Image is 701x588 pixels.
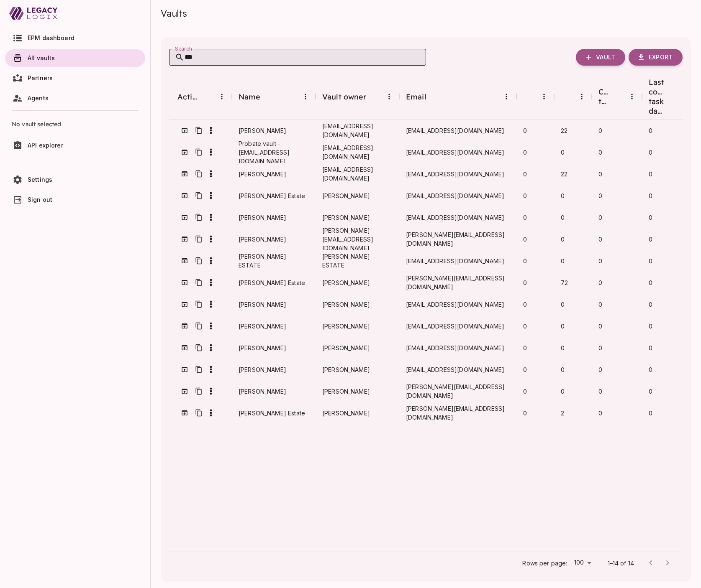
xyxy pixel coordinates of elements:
[516,77,554,116] div: Agent tasks
[523,235,527,244] div: 0
[177,297,192,311] button: Go to vault
[649,409,652,417] div: 0
[5,29,145,47] a: EPM dashboard
[177,406,192,420] button: Go to vault
[561,278,568,287] div: 72
[177,232,192,246] button: Go to vault
[523,322,527,331] div: 0
[523,257,527,265] div: 0
[239,365,286,374] span: [PERSON_NAME]
[523,278,527,287] div: 0
[598,170,602,178] div: 0
[561,126,567,135] div: 22
[598,126,602,135] div: 0
[649,126,652,135] div: 0
[367,89,381,104] button: Sort
[561,89,575,104] button: Sort
[406,274,510,291] span: [PERSON_NAME][EMAIL_ADDRESS][DOMAIN_NAME]
[177,275,192,290] button: Go to vault
[523,344,527,352] div: 0
[679,89,694,104] button: Menu
[322,226,393,252] span: [PERSON_NAME][EMAIL_ADDRESS][DOMAIN_NAME]
[298,89,313,104] button: Menu
[322,365,370,374] span: [PERSON_NAME]
[649,365,652,374] div: 0
[523,365,527,374] div: 0
[598,87,610,106] div: Completed tasks
[239,278,305,287] span: [PERSON_NAME] Estate
[523,89,537,104] button: Sort
[571,557,594,569] div: 100
[649,322,652,331] div: 0
[239,170,286,178] span: [PERSON_NAME]
[523,148,527,157] div: 0
[177,92,200,102] div: Actions
[523,126,527,135] div: 0
[523,170,527,178] div: 0
[239,322,286,331] span: [PERSON_NAME]
[523,409,527,417] div: 0
[561,170,567,178] div: 22
[177,254,192,268] button: Go to vault
[406,300,504,309] span: [EMAIL_ADDRESS][DOMAIN_NAME]
[177,210,192,224] button: Go to vault
[596,53,615,61] span: Vault
[316,77,399,116] div: Vault owner
[382,89,397,104] button: Menu
[624,89,639,104] button: Menu
[5,89,145,107] a: Agents
[192,319,206,333] button: Copy Vault ID
[561,191,565,200] div: 0
[406,92,426,102] div: Email
[406,126,504,135] span: [EMAIL_ADDRESS][DOMAIN_NAME]
[649,213,652,222] div: 0
[322,92,367,102] div: Vault owner
[649,257,652,265] div: 0
[192,210,206,224] button: Copy Vault ID
[642,77,696,116] div: Last completed task date
[239,409,305,417] span: [PERSON_NAME] Estate
[239,139,309,165] span: Probate vault - [EMAIL_ADDRESS][DOMAIN_NAME]
[175,45,193,52] label: Search
[537,89,552,104] button: Menu
[322,213,370,222] span: [PERSON_NAME]
[561,344,565,352] div: 0
[322,252,393,270] span: [PERSON_NAME] ESTATE
[5,171,145,188] a: Settings
[192,406,206,420] button: Copy Vault ID
[649,53,673,61] span: Export
[523,387,527,396] div: 0
[523,300,527,309] div: 0
[192,123,206,137] button: Copy Vault ID
[649,235,652,244] div: 0
[28,176,52,183] span: Settings
[322,165,393,183] span: [EMAIL_ADDRESS][DOMAIN_NAME]
[28,196,52,203] span: Sign out
[239,387,286,396] span: [PERSON_NAME]
[261,89,275,104] button: Sort
[192,254,206,268] button: Copy Vault ID
[561,148,565,157] div: 0
[239,126,286,135] span: [PERSON_NAME]
[649,148,652,157] div: 0
[28,74,53,81] span: Partners
[406,344,504,352] span: [EMAIL_ADDRESS][DOMAIN_NAME]
[406,404,510,422] span: [PERSON_NAME][EMAIL_ADDRESS][DOMAIN_NAME]
[192,188,206,203] button: Copy Vault ID
[406,213,504,222] span: [EMAIL_ADDRESS][DOMAIN_NAME]
[322,278,370,287] span: [PERSON_NAME]
[629,49,683,66] button: Export
[598,235,602,244] div: 0
[322,344,370,352] span: [PERSON_NAME]
[598,409,602,417] div: 0
[214,89,229,104] button: Menu
[406,170,504,178] span: [EMAIL_ADDRESS][DOMAIN_NAME]
[598,148,602,157] div: 0
[177,319,192,333] button: Go to vault
[406,322,504,331] span: [EMAIL_ADDRESS][DOMAIN_NAME]
[592,77,642,116] div: Completed tasks
[561,300,565,309] div: 0
[561,235,565,244] div: 0
[598,300,602,309] div: 0
[598,365,602,374] div: 0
